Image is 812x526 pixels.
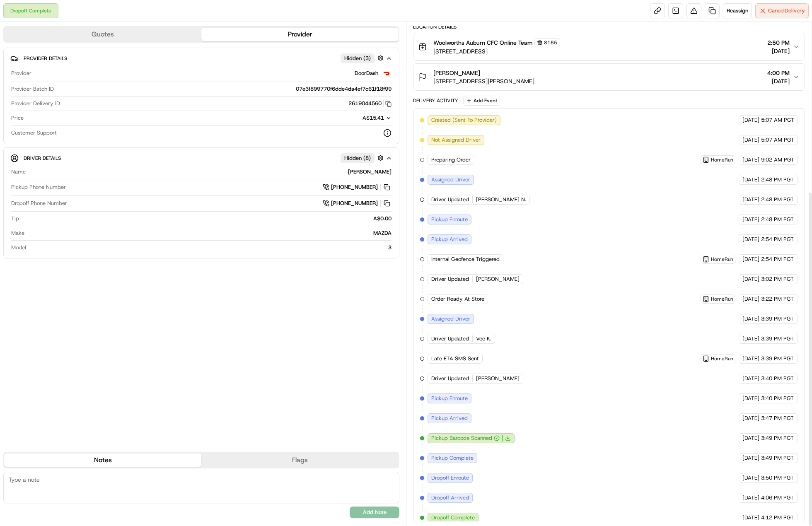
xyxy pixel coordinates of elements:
span: [DATE] [742,236,759,243]
button: Flags [201,454,399,467]
span: [DATE] [742,415,759,422]
span: Not Assigned Driver [431,136,481,144]
button: Hidden (3) [341,53,386,63]
button: 2619044560 [348,100,391,107]
span: [DATE] [742,295,759,303]
button: A$15.41 [319,114,391,122]
div: MAZDA [28,229,391,237]
button: Provider DetailsHidden (3) [10,51,392,65]
span: Name [11,168,26,176]
button: Woolworths Auburn CFC Online Team8165[STREET_ADDRESS]2:50 PM[DATE] [413,33,805,60]
span: [DATE] [742,335,759,343]
span: [DATE] [742,256,759,263]
span: [DATE] [742,156,759,164]
span: Driver Details [24,155,61,162]
span: Preparing Order [431,156,471,164]
span: 2:48 PM PGT [761,216,794,223]
div: Location Details [413,24,805,30]
div: 3 [29,244,391,251]
span: Assigned Driver [431,315,470,323]
span: Pickup Enroute [431,395,468,402]
button: Hidden (8) [341,153,386,163]
span: Vee K. [476,335,491,343]
span: Driver Updated [431,375,469,382]
span: [DATE] [742,474,759,482]
span: [DATE] [742,176,759,183]
span: Dropoff Arrived [431,494,469,502]
span: Hidden ( 8 ) [344,154,371,162]
button: Provider [201,28,399,41]
span: [PERSON_NAME] N. [476,196,526,203]
span: 3:40 PM PGT [761,375,794,382]
span: HomeRun [711,157,733,163]
span: 5:07 AM PGT [761,136,794,144]
div: [PERSON_NAME] [29,168,391,176]
span: [PHONE_NUMBER] [331,183,378,191]
span: Pickup Complete [431,454,474,462]
span: Customer Support [11,129,57,137]
span: 2:48 PM PGT [761,196,794,203]
span: [DATE] [742,375,759,382]
span: 9:02 AM PGT [761,156,794,164]
span: A$15.41 [362,114,384,121]
a: [PHONE_NUMBER] [323,199,391,208]
span: [DATE] [742,196,759,203]
span: 2:54 PM PGT [761,256,794,263]
span: 07e3f899770f6dde4da4ef7c61f18f99 [296,85,391,93]
span: 3:50 PM PGT [761,474,794,482]
span: [DATE] [767,77,790,85]
span: [DATE] [767,47,790,55]
span: 3:49 PM PGT [761,454,794,462]
span: Provider Details [24,55,67,62]
span: [STREET_ADDRESS][PERSON_NAME] [433,77,534,85]
button: Reassign [723,3,752,18]
button: Notes [4,454,201,467]
span: Make [11,229,24,237]
span: [DATE] [742,494,759,502]
span: Hidden ( 3 ) [344,55,371,62]
span: Dropoff Complete [431,514,475,521]
span: HomeRun [711,296,733,302]
span: [DATE] [742,216,759,223]
span: DoorDash [355,70,378,77]
span: Dropoff Phone Number [11,200,67,207]
span: [DATE] [742,275,759,283]
span: [DATE] [742,116,759,124]
span: 4:06 PM PGT [761,494,794,502]
span: Pickup Enroute [431,216,468,223]
a: [PHONE_NUMBER] [323,183,391,192]
span: Model [11,244,26,251]
span: [PERSON_NAME] [476,375,520,382]
span: [PERSON_NAME] [433,69,480,77]
span: [DATE] [742,454,759,462]
span: Pickup Arrived [431,415,468,422]
span: Reassign [727,7,748,14]
span: Dropoff Enroute [431,474,469,482]
span: Internal Geofence Triggered [431,256,500,263]
span: Driver Updated [431,275,469,283]
button: Quotes [4,28,201,41]
span: 4:00 PM [767,69,790,77]
span: Created (Sent To Provider) [431,116,497,124]
span: 3:40 PM PGT [761,395,794,402]
span: 3:39 PM PGT [761,355,794,362]
span: Provider Batch ID [11,85,54,93]
span: 3:39 PM PGT [761,315,794,323]
button: Driver DetailsHidden (8) [10,151,392,165]
span: 3:47 PM PGT [761,415,794,422]
img: doordash_logo_v2.png [382,68,391,78]
span: Late ETA SMS Sent [431,355,479,362]
span: 3:49 PM PGT [761,434,794,442]
span: Pickup Phone Number [11,183,66,191]
button: Add Event [463,96,500,106]
button: CancelDelivery [755,3,809,18]
span: [DATE] [742,315,759,323]
span: [DATE] [742,434,759,442]
span: 2:54 PM PGT [761,236,794,243]
span: Pickup Arrived [431,236,468,243]
button: Pickup Barcode Scanned [431,434,500,442]
span: [PHONE_NUMBER] [331,200,378,207]
span: 4:12 PM PGT [761,514,794,521]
